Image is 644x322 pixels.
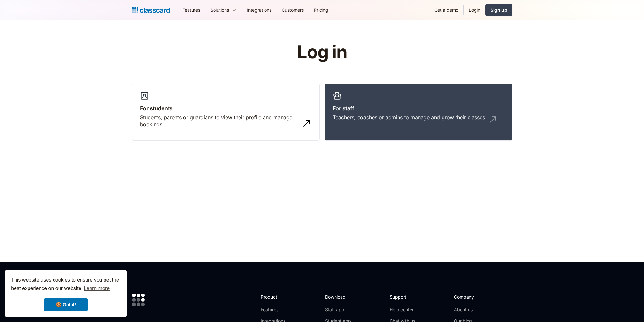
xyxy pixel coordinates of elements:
[83,284,111,293] a: learn more about cookies
[485,4,512,16] a: Sign up
[11,276,121,293] span: This website uses cookies to ensure you get the best experience on our website.
[210,7,229,13] div: Solutions
[390,307,415,313] a: Help center
[242,3,277,17] a: Integrations
[325,84,512,141] a: For staffTeachers, coaches or admins to manage and grow their classes
[177,3,205,17] a: Features
[5,270,127,317] div: cookieconsent
[44,298,88,311] a: dismiss cookie message
[454,294,496,300] h2: Company
[221,42,423,62] h1: Log in
[325,294,351,300] h2: Download
[333,114,485,121] div: Teachers, coaches or admins to manage and grow their classes
[390,294,415,300] h2: Support
[132,84,320,141] a: For studentsStudents, parents or guardians to view their profile and manage bookings
[140,114,299,128] div: Students, parents or guardians to view their profile and manage bookings
[261,294,295,300] h2: Product
[261,307,295,313] a: Features
[205,3,242,17] div: Solutions
[454,307,496,313] a: About us
[309,3,333,17] a: Pricing
[333,104,504,113] h3: For staff
[140,104,312,113] h3: For students
[490,7,507,13] div: Sign up
[277,3,309,17] a: Customers
[325,307,351,313] a: Staff app
[429,3,463,17] a: Get a demo
[132,6,170,15] a: home
[464,3,485,17] a: Login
